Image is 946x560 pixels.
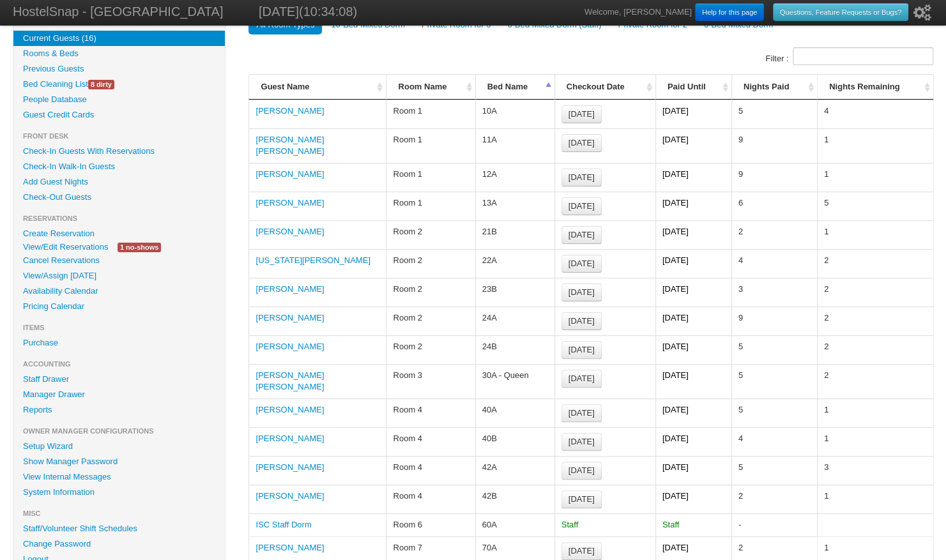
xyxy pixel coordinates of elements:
td: 2 [817,306,933,335]
td: 2 [817,335,933,364]
a: [DATE] [561,542,602,560]
td: Room 1 [386,100,475,128]
a: [DATE] [561,312,602,330]
td: 5 [731,456,817,485]
td: Room 1 [386,128,475,163]
td: 12A [475,163,554,192]
input: Filter : [793,47,933,65]
td: [DATE] [655,427,731,456]
td: Room 2 [386,249,475,278]
span: [DATE] [568,316,595,326]
span: [DATE] [568,109,595,119]
a: Help for this page [695,3,764,21]
td: Room 2 [386,278,475,306]
td: [DATE] [655,398,731,427]
a: [PERSON_NAME] [256,106,324,116]
span: [DATE] [568,138,595,148]
a: Staff/Volunteer Shift Schedules [13,521,225,536]
td: 10A [475,100,554,128]
td: [DATE] [655,278,731,306]
a: Reports [13,402,225,418]
a: [PERSON_NAME] [256,462,324,472]
th: Checkout Date: activate to sort column ascending [554,75,655,100]
td: 6 [731,192,817,220]
td: Room 4 [386,485,475,513]
a: [PERSON_NAME] [256,342,324,351]
span: [DATE] [568,230,595,239]
span: [DATE] [568,172,595,182]
td: 22A [475,249,554,278]
a: [DATE] [561,462,602,480]
td: 1 [817,220,933,249]
a: Check-Out Guests [13,190,225,205]
td: 5 [731,335,817,364]
a: [PERSON_NAME] [256,169,324,179]
span: [DATE] [568,494,595,504]
a: [PERSON_NAME] [PERSON_NAME] [256,135,324,156]
span: Staff [561,520,579,529]
td: 2 [817,249,933,278]
a: [DATE] [561,255,602,273]
a: [DATE] [561,169,602,186]
td: 40A [475,398,554,427]
a: [PERSON_NAME] [256,284,324,294]
a: Previous Guests [13,61,225,77]
a: [DATE] [561,134,602,152]
a: [PERSON_NAME] [256,198,324,208]
td: [DATE] [655,335,731,364]
a: System Information [13,485,225,500]
th: Guest Name: activate to sort column ascending [248,75,386,100]
td: 40B [475,427,554,456]
td: 9 [731,306,817,335]
a: People Database [13,92,225,107]
a: [PERSON_NAME] [PERSON_NAME] [256,370,324,391]
a: [PERSON_NAME] [256,543,324,552]
td: [DATE] [655,192,731,220]
td: 30A - Queen [475,364,554,398]
td: 4 [817,100,933,128]
a: View/Edit Reservations [13,240,118,254]
a: View Internal Messages [13,469,225,485]
a: Current Guests (16) [13,31,225,46]
td: 5 [731,364,817,398]
td: Room 4 [386,398,475,427]
a: [US_STATE][PERSON_NAME] [256,255,370,265]
td: Room 2 [386,335,475,364]
td: 24B [475,335,554,364]
td: [DATE] [655,100,731,128]
th: Bed Name: activate to sort column descending [475,75,554,100]
a: Rooms & Beds [13,46,225,61]
td: [DATE] [655,128,731,163]
li: Accounting [13,356,225,372]
span: [DATE] [568,408,595,418]
a: [PERSON_NAME] [256,227,324,236]
th: Paid Until: activate to sort column ascending [655,75,731,100]
td: Room 1 [386,163,475,192]
a: [DATE] [561,490,602,508]
a: Add Guest Nights [13,174,225,190]
span: [DATE] [568,465,595,475]
span: [DATE] [568,374,595,383]
td: Room 6 [386,513,475,536]
td: [DATE] [655,163,731,192]
td: Room 1 [386,192,475,220]
a: Staff Drawer [13,372,225,387]
td: 3 [817,456,933,485]
td: 2 [817,364,933,398]
td: 1 [817,398,933,427]
td: Room 3 [386,364,475,398]
i: Setup Wizard [913,4,931,21]
a: [PERSON_NAME] [256,491,324,501]
a: Manager Drawer [13,387,225,402]
li: Items [13,320,225,335]
a: [DATE] [561,284,602,301]
td: 60A [475,513,554,536]
td: [DATE] [655,306,731,335]
td: - [731,513,817,536]
td: [DATE] [655,220,731,249]
td: 2 [817,278,933,306]
td: [DATE] [655,249,731,278]
td: Room 4 [386,427,475,456]
a: View/Assign [DATE] [13,268,225,284]
td: 21B [475,220,554,249]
